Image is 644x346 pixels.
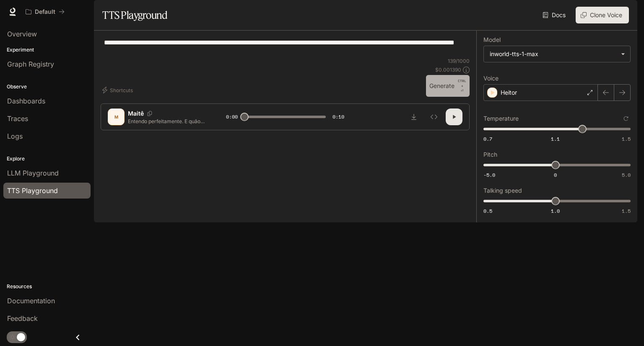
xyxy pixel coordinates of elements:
[554,171,557,178] span: 0
[622,207,631,214] span: 1.5
[426,75,470,97] button: GenerateCTRL +⏎
[35,8,55,15] p: Default
[483,37,501,43] p: Model
[458,78,466,93] p: ⏎
[332,113,344,121] span: 0:10
[551,135,560,142] span: 1.1
[144,111,156,116] button: Copy Voice ID
[226,113,238,121] span: 0:00
[426,108,442,125] button: Inspect
[541,7,569,23] a: Docs
[435,66,461,73] p: $ 0.001390
[483,207,492,214] span: 0.5
[101,83,136,97] button: Shortcuts
[501,88,517,97] p: Heitor
[622,171,631,178] span: 5.0
[576,7,629,23] button: Clone Voice
[621,114,631,123] button: Reset to default
[448,57,470,65] p: 139 / 1000
[551,207,560,214] span: 1.0
[483,75,499,81] p: Voice
[483,171,495,178] span: -5.0
[128,109,144,118] p: Maitê
[622,135,631,142] span: 1.5
[483,188,522,194] p: Talking speed
[490,50,617,58] div: inworld-tts-1-max
[483,152,497,158] p: Pitch
[22,3,68,20] button: All workspaces
[405,108,422,125] button: Download audio
[484,46,630,62] div: inworld-tts-1-max
[483,135,492,142] span: 0.7
[458,78,466,88] p: CTRL +
[128,118,206,125] p: Entendo perfeitamente. E quão confiante você está que vai conseguir fazer esse hábito? Dê uma not...
[102,7,167,23] h1: TTS Playground
[483,116,519,121] p: Temperature
[109,110,123,124] div: M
